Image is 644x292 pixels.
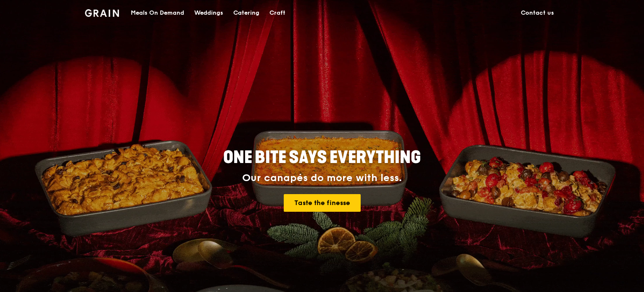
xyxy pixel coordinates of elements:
a: Weddings [189,0,228,26]
a: Catering [228,0,264,26]
span: ONE BITE SAYS EVERYTHING [223,147,421,168]
div: Craft [269,0,285,26]
a: Taste the finesse [284,194,361,212]
div: Catering [233,0,259,26]
div: Weddings [194,0,223,26]
img: Grain [85,9,119,17]
a: Contact us [516,0,559,26]
div: Meals On Demand [131,0,184,26]
a: Craft [264,0,290,26]
div: Our canapés do more with less. [171,172,473,184]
